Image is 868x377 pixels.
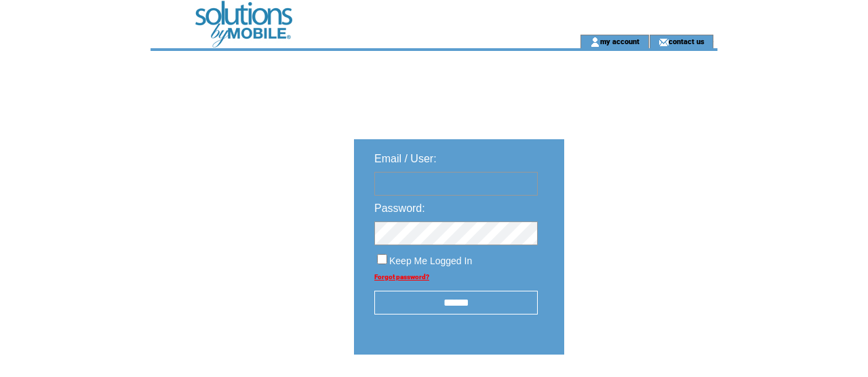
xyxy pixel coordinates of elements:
[374,202,425,214] span: Password:
[389,255,472,266] span: Keep Me Logged In
[374,273,429,281] a: Forgot password?
[590,37,600,48] img: account_icon.gif
[658,37,669,48] img: contact_us_icon.gif
[374,153,437,164] span: Email / User:
[669,37,705,46] a: contact us
[600,37,639,46] a: my account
